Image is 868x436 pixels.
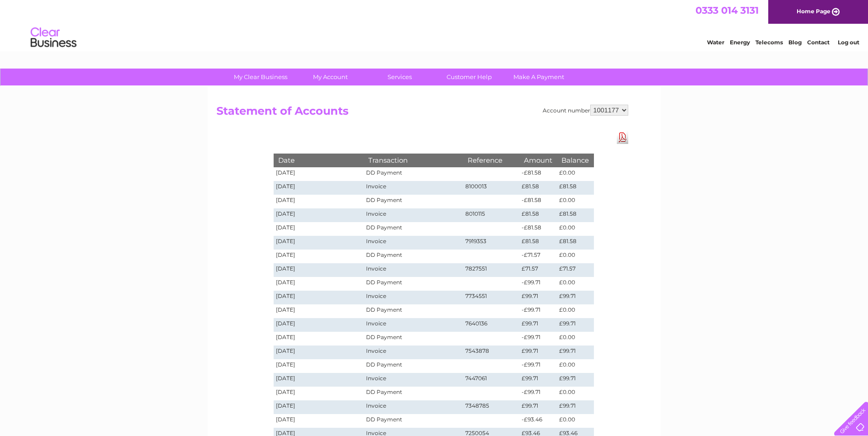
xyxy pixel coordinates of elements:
td: £99.71 [519,291,557,304]
td: £81.58 [557,236,593,250]
td: -£81.58 [519,195,557,208]
td: [DATE] [274,400,364,414]
td: [DATE] [274,167,364,181]
td: [DATE] [274,181,364,195]
td: £81.58 [519,236,557,250]
td: DD Payment [364,250,463,263]
a: Customer Help [431,69,507,85]
td: 7543878 [463,346,520,359]
a: Contact [807,39,830,46]
td: [DATE] [274,236,364,250]
td: DD Payment [364,332,463,346]
td: 7827551 [463,263,520,277]
td: 7734551 [463,291,520,304]
td: -£99.71 [519,277,557,291]
td: -£81.58 [519,167,557,181]
td: Invoice [364,318,463,332]
th: Amount [519,154,557,167]
td: Invoice [364,291,463,304]
td: 8100013 [463,181,520,195]
td: Invoice [364,208,463,222]
td: £0.00 [557,414,593,428]
td: [DATE] [274,304,364,318]
td: Invoice [364,181,463,195]
td: -£99.71 [519,359,557,373]
td: £99.71 [557,291,593,304]
td: £0.00 [557,167,593,181]
td: DD Payment [364,222,463,236]
td: £0.00 [557,332,593,346]
a: Blog [788,39,802,46]
a: Energy [730,39,750,46]
a: Services [362,69,437,85]
td: [DATE] [274,346,364,359]
td: £81.58 [519,181,557,195]
td: [DATE] [274,359,364,373]
td: £0.00 [557,304,593,318]
td: £71.57 [557,263,593,277]
div: Clear Business is a trading name of Verastar Limited (registered in [GEOGRAPHIC_DATA] No. 3667643... [218,5,651,44]
td: [DATE] [274,332,364,346]
th: Reference [463,154,520,167]
td: [DATE] [274,222,364,236]
th: Date [274,154,364,167]
a: 0333 014 3131 [695,5,759,16]
a: Log out [838,39,859,46]
td: £99.71 [557,346,593,359]
td: [DATE] [274,208,364,222]
td: £99.71 [557,373,593,387]
td: £0.00 [557,277,593,291]
img: logo.png [30,24,77,52]
td: [DATE] [274,195,364,208]
td: £99.71 [519,346,557,359]
td: [DATE] [274,263,364,277]
h2: Statement of Accounts [216,105,628,122]
td: [DATE] [274,250,364,263]
td: £0.00 [557,222,593,236]
td: -£81.58 [519,222,557,236]
td: £0.00 [557,359,593,373]
td: Invoice [364,346,463,359]
td: DD Payment [364,195,463,208]
td: 7447061 [463,373,520,387]
a: Water [707,39,724,46]
td: £81.58 [519,208,557,222]
td: £71.57 [519,263,557,277]
td: DD Payment [364,414,463,428]
th: Transaction [364,154,463,167]
td: Invoice [364,263,463,277]
td: 8010115 [463,208,520,222]
td: £99.71 [519,373,557,387]
td: [DATE] [274,414,364,428]
td: Invoice [364,236,463,250]
td: £81.58 [557,208,593,222]
td: £99.71 [557,318,593,332]
td: -£93.46 [519,414,557,428]
td: £81.58 [557,181,593,195]
a: Telecoms [755,39,783,46]
th: Balance [557,154,593,167]
td: £0.00 [557,387,593,400]
td: £0.00 [557,250,593,263]
td: DD Payment [364,387,463,400]
a: My Account [292,69,368,85]
a: Download Pdf [617,131,628,144]
td: £99.71 [557,400,593,414]
td: [DATE] [274,387,364,400]
a: My Clear Business [223,69,298,85]
td: -£71.57 [519,250,557,263]
td: £99.71 [519,318,557,332]
td: -£99.71 [519,332,557,346]
td: 7640136 [463,318,520,332]
td: [DATE] [274,277,364,291]
td: DD Payment [364,167,463,181]
td: -£99.71 [519,304,557,318]
td: Invoice [364,400,463,414]
div: Account number [543,105,628,116]
td: [DATE] [274,318,364,332]
td: £0.00 [557,195,593,208]
td: Invoice [364,373,463,387]
a: Make A Payment [501,69,577,85]
td: -£99.71 [519,387,557,400]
